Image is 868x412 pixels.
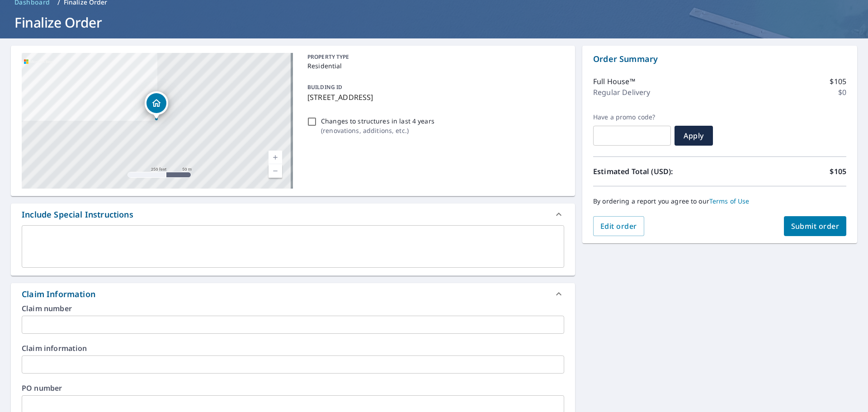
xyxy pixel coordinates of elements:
[593,216,644,236] button: Edit order
[307,61,561,71] p: Residential
[830,76,846,87] p: $105
[11,283,575,305] div: Claim Information
[22,305,564,312] label: Claim number
[593,166,720,177] p: Estimated Total (USD):
[593,197,846,205] p: By ordering a report you agree to our
[307,53,561,61] p: PROPERTY TYPE
[11,204,575,225] div: Include Special Instructions
[269,164,282,178] a: Current Level 17, Zoom Out
[321,116,434,126] p: Changes to structures in last 4 years
[22,288,95,300] div: Claim Information
[307,83,342,91] p: BUILDING ID
[307,92,561,103] p: [STREET_ADDRESS]
[784,216,847,236] button: Submit order
[791,221,840,231] span: Submit order
[145,91,168,119] div: Dropped pin, building 1, Residential property, 214 E Monroe St Alexandria, IN 46001
[269,151,282,164] a: Current Level 17, Zoom In
[22,208,133,221] div: Include Special Instructions
[11,13,857,32] h1: Finalize Order
[593,53,846,65] p: Order Summary
[22,384,564,392] label: PO number
[22,345,564,352] label: Claim information
[593,87,650,98] p: Regular Delivery
[593,113,671,121] label: Have a promo code?
[830,166,846,177] p: $105
[675,126,713,146] button: Apply
[838,87,846,98] p: $0
[600,221,637,231] span: Edit order
[321,126,434,135] p: ( renovations, additions, etc. )
[682,131,706,141] span: Apply
[709,197,750,205] a: Terms of Use
[593,76,635,87] p: Full House™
